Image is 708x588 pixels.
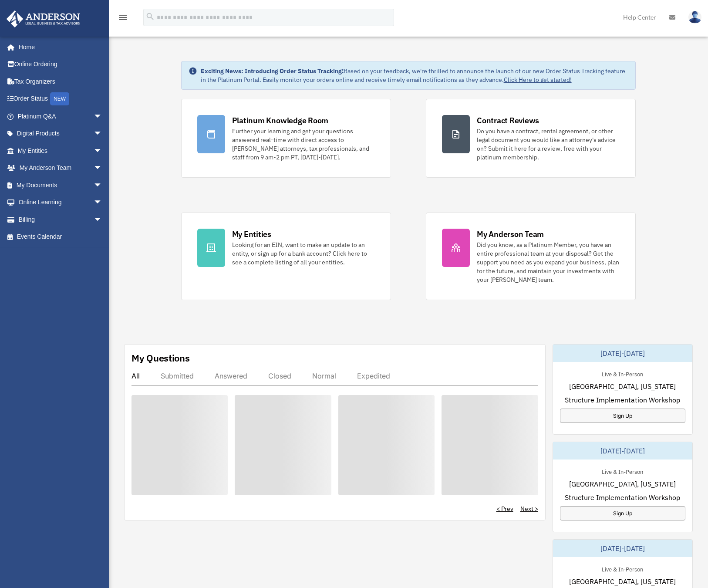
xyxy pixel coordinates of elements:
[232,229,271,240] div: My Entities
[6,108,115,125] a: Platinum Q&Aarrow_drop_down
[560,409,686,423] a: Sign Up
[94,176,111,194] span: arrow_drop_down
[496,504,513,513] a: < Prev
[6,38,111,56] a: Home
[181,99,391,178] a: Platinum Knowledge Room Further your learning and get your questions answered real-time with dire...
[553,345,693,362] div: [DATE]-[DATE]
[553,540,693,557] div: [DATE]-[DATE]
[426,99,636,178] a: Contract Reviews Do you have a contract, rental agreement, or other legal document you would like...
[232,127,375,162] div: Further your learning and get your questions answered real-time with direct access to [PERSON_NAM...
[268,372,291,380] div: Closed
[477,115,539,126] div: Contract Reviews
[477,229,544,240] div: My Anderson Team
[6,90,115,108] a: Order StatusNEW
[50,92,69,105] div: NEW
[6,211,115,228] a: Billingarrow_drop_down
[520,504,538,513] a: Next >
[477,240,620,284] div: Did you know, as a Platinum Member, you have an entire professional team at your disposal? Get th...
[215,372,247,380] div: Answered
[426,213,636,300] a: My Anderson Team Did you know, as a Platinum Member, you have an entire professional team at your...
[94,108,111,125] span: arrow_drop_down
[569,479,676,489] span: [GEOGRAPHIC_DATA], [US_STATE]
[6,228,115,246] a: Events Calendar
[688,11,701,24] img: User Pic
[201,67,629,84] div: Based on your feedback, we're thrilled to announce the launch of our new Order Status Tracking fe...
[145,12,155,21] i: search
[6,194,115,211] a: Online Learningarrow_drop_down
[131,372,140,380] div: All
[181,213,391,300] a: My Entities Looking for an EIN, want to make an update to an entity, or sign up for a bank accoun...
[94,211,111,229] span: arrow_drop_down
[6,159,115,177] a: My Anderson Teamarrow_drop_down
[232,115,329,126] div: Platinum Knowledge Room
[6,142,115,159] a: My Entitiesarrow_drop_down
[6,125,115,142] a: Digital Productsarrow_drop_down
[595,564,650,573] div: Live & In-Person
[118,15,128,23] a: menu
[201,67,344,75] strong: Exciting News: Introducing Order Status Tracking!
[569,576,676,587] span: [GEOGRAPHIC_DATA], [US_STATE]
[595,466,650,476] div: Live & In-Person
[6,73,115,90] a: Tax Organizers
[4,10,83,27] img: Anderson Advisors Platinum Portal
[161,372,194,380] div: Submitted
[118,12,128,23] i: menu
[312,372,336,380] div: Normal
[232,240,375,267] div: Looking for an EIN, want to make an update to an entity, or sign up for a bank account? Click her...
[477,127,620,162] div: Do you have a contract, rental agreement, or other legal document you would like an attorney's ad...
[504,76,572,84] a: Click Here to get started!
[565,492,680,503] span: Structure Implementation Workshop
[94,194,111,212] span: arrow_drop_down
[131,351,190,365] div: My Questions
[94,125,111,143] span: arrow_drop_down
[94,142,111,160] span: arrow_drop_down
[357,372,390,380] div: Expedited
[569,381,676,392] span: [GEOGRAPHIC_DATA], [US_STATE]
[565,395,680,405] span: Structure Implementation Workshop
[553,442,693,460] div: [DATE]-[DATE]
[6,176,115,194] a: My Documentsarrow_drop_down
[560,506,686,520] a: Sign Up
[94,159,111,177] span: arrow_drop_down
[6,56,115,73] a: Online Ordering
[595,369,650,378] div: Live & In-Person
